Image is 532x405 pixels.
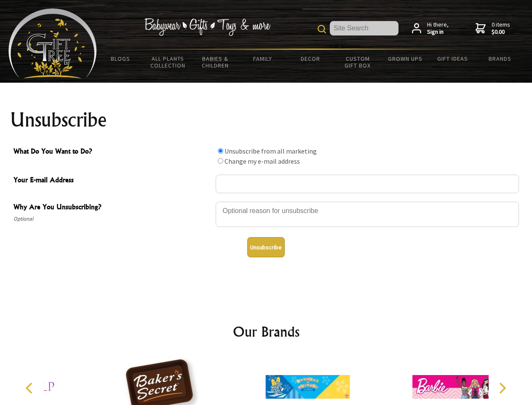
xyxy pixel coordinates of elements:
strong: Sign in [427,28,449,36]
img: Babyware - Gifts - Toys and more... [8,8,97,78]
input: What Do You Want to Do? [218,158,223,164]
button: Previous [21,379,40,397]
input: Site Search [330,21,398,35]
a: Hi there,Sign in [412,21,449,36]
span: Optional [13,214,211,224]
a: Gift Ideas [429,50,476,67]
button: Unsubscribe [247,237,285,257]
span: Hi there, [427,21,449,36]
a: Family [239,50,287,67]
span: 0 items [492,21,510,36]
strong: $0.00 [492,28,510,36]
a: Custom Gift Box [334,50,382,74]
textarea: Why Are You Unsubscribing? [216,202,519,227]
a: BLOGS [97,50,144,67]
a: Grown Ups [381,50,429,67]
a: Babies & Children [192,50,239,74]
span: Why Are You Unsubscribing? [13,202,211,214]
input: Your E-mail Address [216,175,519,193]
label: Unsubscribe from all marketing [225,147,317,155]
label: Change my e-mail address [225,157,300,165]
a: Decor [286,50,334,67]
button: Next [493,379,511,397]
a: Brands [476,50,524,67]
span: What Do You Want to Do? [13,146,211,158]
a: 0 items$0.00 [476,21,510,36]
img: Babywear - Gifts - Toys & more [144,18,270,36]
h1: Unsubscribe [10,110,522,130]
img: product search [318,25,326,33]
input: What Do You Want to Do? [218,148,223,154]
a: All Plants Collection [144,50,192,74]
span: Your E-mail Address [13,175,211,187]
h2: Our Brands [17,321,516,342]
